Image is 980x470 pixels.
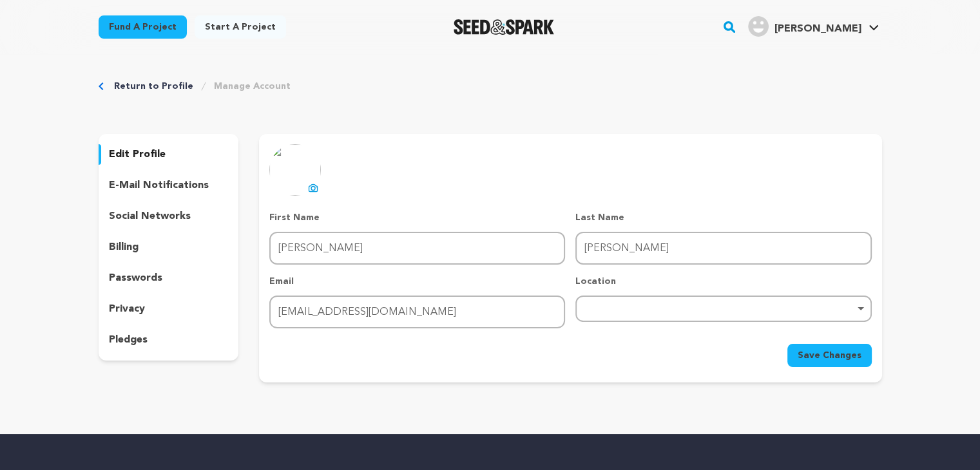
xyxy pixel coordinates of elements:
[109,240,139,255] p: billing
[787,344,872,367] button: Save Changes
[99,175,239,196] button: e-mail notifications
[269,275,565,288] p: Email
[454,19,555,35] a: Seed&Spark Homepage
[748,16,769,37] img: user.png
[99,330,239,350] button: pledges
[454,19,555,35] img: Seed&Spark Logo Dark Mode
[109,209,191,224] p: social networks
[269,296,565,328] input: Email
[745,14,881,41] span: Martin T.'s Profile
[269,211,565,224] p: First Name
[109,147,166,162] p: edit profile
[195,15,286,39] a: Start a project
[99,237,239,258] button: billing
[99,206,239,227] button: social networks
[575,211,871,224] p: Last Name
[109,178,209,193] p: e-mail notifications
[214,80,291,93] a: Manage Account
[99,299,239,319] button: privacy
[99,144,239,165] button: edit profile
[798,349,861,362] span: Save Changes
[748,16,861,37] div: Martin T.'s Profile
[99,268,239,288] button: passwords
[109,332,148,348] p: pledges
[774,24,861,34] span: [PERSON_NAME]
[114,80,193,93] a: Return to Profile
[745,14,881,37] a: Martin T.'s Profile
[99,80,882,93] div: Breadcrumb
[575,232,871,265] input: Last Name
[269,232,565,265] input: First Name
[99,15,187,39] a: Fund a project
[109,270,162,286] p: passwords
[575,275,871,288] p: Location
[109,301,145,317] p: privacy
